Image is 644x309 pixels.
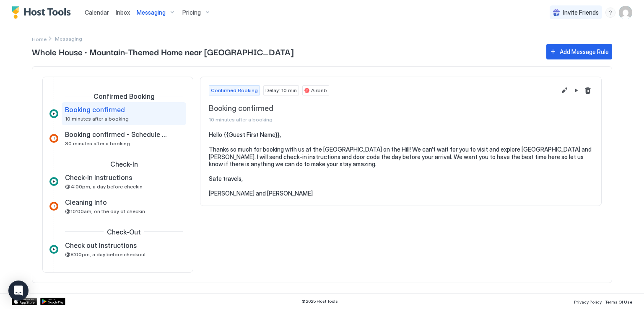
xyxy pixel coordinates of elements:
div: Open Intercom Messenger [8,281,29,301]
span: @10:00am, on the day of checkin [65,208,145,214]
span: Booking confirmed [209,104,556,113]
span: Messaging [137,9,166,16]
span: Breadcrumb [55,36,82,42]
a: Host Tools Logo [12,6,75,19]
button: Edit message rule [559,85,569,95]
span: Booking confirmed - Schedule cleaning [65,130,169,139]
span: Airbnb [311,87,327,94]
span: Inbox [116,9,130,16]
div: User profile [619,6,632,19]
span: Calendar [85,9,109,16]
span: 30 minutes after a booking [65,140,130,147]
a: Home [32,34,47,43]
span: Check-Out [107,228,141,236]
span: Booking confirmed [65,106,125,114]
a: Privacy Policy [574,297,602,306]
button: Delete message rule [583,85,593,95]
span: © 2025 Host Tools [301,299,338,304]
a: Terms Of Use [605,297,632,306]
a: Inbox [116,8,130,17]
button: Pause Message Rule [571,85,581,95]
span: Check-In [110,160,138,168]
span: Confirmed Booking [211,87,258,94]
a: Google Play Store [40,298,65,305]
pre: Hello {{Guest First Name}}, Thanks so much for booking with us at the [GEOGRAPHIC_DATA] on the Hi... [209,131,593,197]
span: @4:00pm, a day before checkin [65,183,143,190]
div: Breadcrumb [32,34,47,43]
a: App Store [12,298,37,305]
span: Cleaning Info [65,198,107,206]
span: Check out Instructions [65,241,137,250]
span: Pricing [182,9,201,16]
span: Check-In Instructions [65,173,132,182]
span: Privacy Policy [574,299,602,304]
span: Invite Friends [563,9,599,16]
span: Terms Of Use [605,299,632,304]
span: Delay: 10 min [265,87,297,94]
span: Home [32,36,47,42]
span: 10 minutes after a booking [209,116,556,123]
div: Add Message Rule [560,47,609,56]
span: Confirmed Booking [93,92,155,100]
span: 10 minutes after a booking [65,116,129,122]
button: Add Message Rule [546,44,612,59]
a: Calendar [85,8,109,17]
span: @8:00pm, a day before checkout [65,251,146,257]
span: Whole House · Mountain-Themed Home near [GEOGRAPHIC_DATA] [32,45,538,58]
div: menu [605,8,615,18]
